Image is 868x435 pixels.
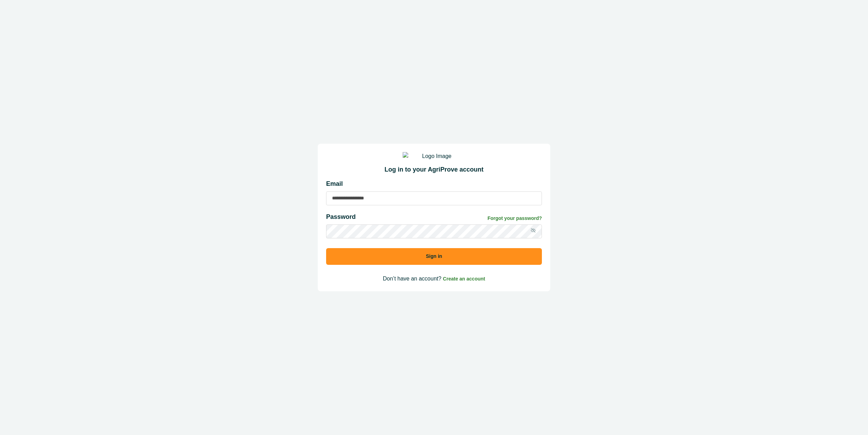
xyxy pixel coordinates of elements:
[488,215,542,222] a: Forgot your password?
[443,276,485,282] span: Create an account
[326,212,356,222] p: Password
[326,179,542,189] p: Email
[326,275,542,283] p: Don’t have an account?
[403,152,465,160] img: Logo Image
[326,248,542,265] button: Sign in
[443,276,485,282] a: Create an account
[326,166,542,174] h2: Log in to your AgriProve account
